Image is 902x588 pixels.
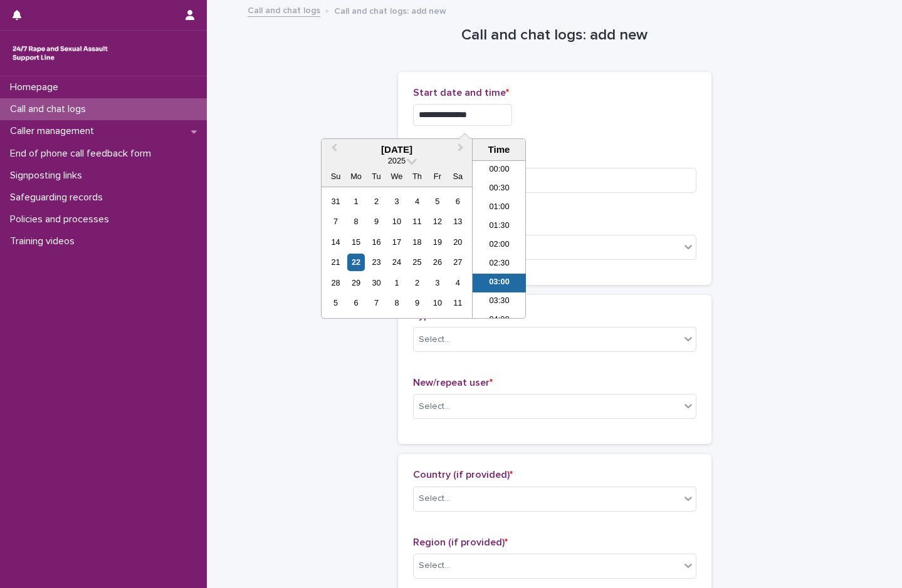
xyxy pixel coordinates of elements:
[388,193,405,210] div: Choose Wednesday, September 3rd, 2025
[413,378,493,388] span: New/repeat user
[327,193,344,210] div: Choose Sunday, August 31st, 2025
[347,193,364,210] div: Choose Monday, September 1st, 2025
[473,180,526,199] li: 00:30
[334,3,446,17] p: Call and chat logs: add new
[473,292,526,311] li: 03:30
[347,168,364,185] div: Mo
[429,168,446,185] div: Fr
[347,254,364,271] div: Choose Monday, September 22nd, 2025
[5,170,92,182] p: Signposting links
[419,333,450,346] div: Select...
[388,254,405,271] div: Choose Wednesday, September 24th, 2025
[327,294,344,311] div: Choose Sunday, October 5th, 2025
[368,213,385,230] div: Choose Tuesday, September 9th, 2025
[5,81,68,93] p: Homepage
[388,213,405,230] div: Choose Wednesday, September 10th, 2025
[449,234,466,250] div: Choose Saturday, September 20th, 2025
[413,470,513,480] span: Country (if provided)
[473,236,526,255] li: 02:00
[327,274,344,291] div: Choose Sunday, September 28th, 2025
[449,274,466,291] div: Choose Saturday, October 4th, 2025
[429,294,446,311] div: Choose Friday, October 10th, 2025
[473,161,526,180] li: 00:00
[368,193,385,210] div: Choose Tuesday, September 2nd, 2025
[5,148,161,160] p: End of phone call feedback form
[473,199,526,217] li: 01:00
[322,144,472,155] div: [DATE]
[327,234,344,250] div: Choose Sunday, September 14th, 2025
[449,213,466,230] div: Choose Saturday, September 13th, 2025
[473,255,526,274] li: 02:30
[347,294,364,311] div: Choose Monday, October 6th, 2025
[429,254,446,271] div: Choose Friday, September 26th, 2025
[10,41,110,66] img: rhQMoQhaT3yELyF149Cw
[368,294,385,311] div: Choose Tuesday, October 7th, 2025
[473,217,526,236] li: 01:30
[368,254,385,271] div: Choose Tuesday, September 23rd, 2025
[449,193,466,210] div: Choose Saturday, September 6th, 2025
[429,193,446,210] div: Choose Friday, September 5th, 2025
[409,193,426,210] div: Choose Thursday, September 4th, 2025
[388,156,406,165] span: 2025
[449,168,466,185] div: Sa
[327,213,344,230] div: Choose Sunday, September 7th, 2025
[347,234,364,250] div: Choose Monday, September 15th, 2025
[476,144,522,155] div: Time
[388,274,405,291] div: Choose Wednesday, October 1st, 2025
[368,168,385,185] div: Tu
[409,213,426,230] div: Choose Thursday, September 11th, 2025
[413,537,508,547] span: Region (if provided)
[429,234,446,250] div: Choose Friday, September 19th, 2025
[5,103,96,115] p: Call and chat logs
[473,274,526,292] li: 03:00
[409,168,426,185] div: Th
[409,234,426,250] div: Choose Thursday, September 18th, 2025
[323,140,343,160] button: Previous Month
[5,235,85,247] p: Training videos
[388,168,405,185] div: We
[409,274,426,291] div: Choose Thursday, October 2nd, 2025
[368,234,385,250] div: Choose Tuesday, September 16th, 2025
[5,125,104,137] p: Caller management
[388,294,405,311] div: Choose Wednesday, October 8th, 2025
[347,213,364,230] div: Choose Monday, September 8th, 2025
[409,294,426,311] div: Choose Thursday, October 9th, 2025
[429,274,446,291] div: Choose Friday, October 3rd, 2025
[325,191,468,313] div: month 2025-09
[248,3,320,17] a: Call and chat logs
[347,274,364,291] div: Choose Monday, September 29th, 2025
[413,88,509,98] span: Start date and time
[449,294,466,311] div: Choose Saturday, October 11th, 2025
[449,254,466,271] div: Choose Saturday, September 27th, 2025
[5,192,113,204] p: Safeguarding records
[419,492,450,505] div: Select...
[388,234,405,250] div: Choose Wednesday, September 17th, 2025
[452,140,472,160] button: Next Month
[419,400,450,413] div: Select...
[473,311,526,330] li: 04:00
[409,254,426,271] div: Choose Thursday, September 25th, 2025
[398,26,711,44] h1: Call and chat logs: add new
[419,559,450,572] div: Select...
[327,168,344,185] div: Su
[5,214,119,225] p: Policies and processes
[429,213,446,230] div: Choose Friday, September 12th, 2025
[327,254,344,271] div: Choose Sunday, September 21st, 2025
[368,274,385,291] div: Choose Tuesday, September 30th, 2025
